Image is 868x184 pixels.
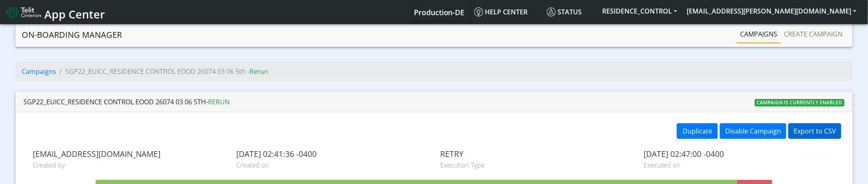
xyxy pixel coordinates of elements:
[24,97,230,107] div: SGP22_EUICC_RESIDENCE CONTROL EOOD 26074 03 06 5th -
[208,97,230,106] span: Rerun
[677,123,718,139] button: Duplicate
[720,123,786,139] button: Disable Campaign
[440,149,632,159] span: RETRY
[33,160,224,170] span: Created by
[440,160,632,170] span: Execution Type
[250,67,269,76] span: Rerun
[544,4,598,20] a: Status
[547,7,556,16] img: status.svg
[7,3,104,21] a: App Center
[644,160,836,170] span: Executed on
[413,4,464,20] a: Your current platform instance
[16,62,853,88] nav: breadcrumb
[22,67,57,76] a: Campaigns
[414,7,465,17] span: Production-DE
[471,4,544,20] a: Help center
[33,149,224,159] span: [EMAIL_ADDRESS][DOMAIN_NAME]
[737,26,781,42] a: Campaigns
[781,26,846,42] a: Create campaign
[236,160,428,170] span: Created on
[22,27,122,43] a: On-Boarding Manager
[236,149,428,159] span: [DATE] 02:41:36 -0400
[547,7,582,16] span: Status
[474,7,483,16] img: knowledge.svg
[44,7,105,22] span: App Center
[788,123,841,139] button: Export to CSV
[474,7,528,16] span: Help center
[598,4,682,18] button: RESIDENCE_CONTROL
[682,4,861,18] button: [EMAIL_ADDRESS][PERSON_NAME][DOMAIN_NAME]
[7,6,41,19] img: logo-telit-cinterion-gw-new.png
[644,149,836,159] span: [DATE] 02:47:00 -0400
[755,99,845,106] span: Campaign is currently enabled
[57,67,269,76] li: SGP22_EUICC_RESIDENCE CONTROL EOOD 26074 03 06 5th -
